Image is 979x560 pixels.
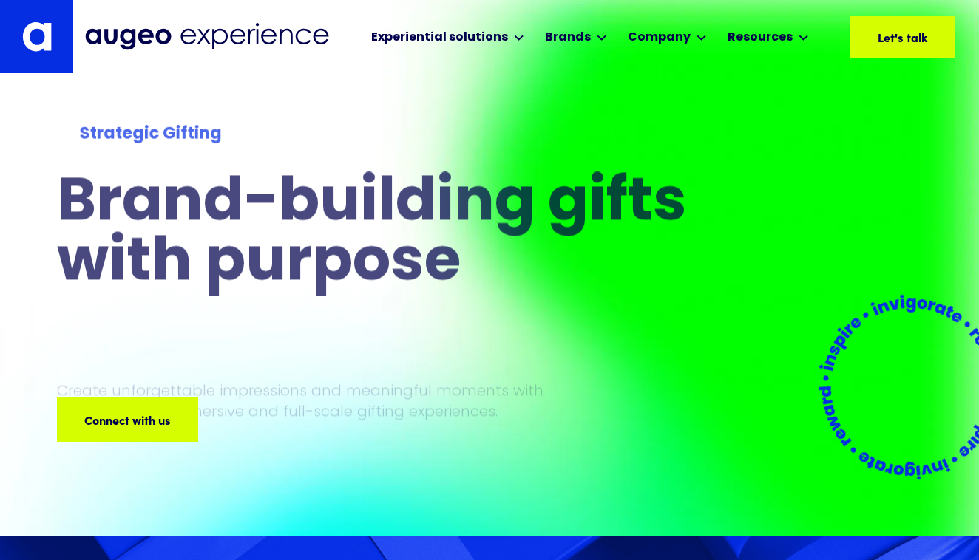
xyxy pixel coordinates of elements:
[850,16,955,58] a: Let's talk
[628,29,691,47] div: Company
[57,174,696,294] h1: Brand-building gifts with purpose
[57,380,566,421] p: Create unforgettable impressions and meaningful moments with our innovative, immersive and full-s...
[57,397,198,442] a: Connect with us
[545,29,591,47] div: Brands
[85,23,329,50] img: Augeo Experience business unit full logo in midnight blue.
[728,29,793,47] div: Resources
[22,21,52,52] img: Augeo's "a" monogram decorative logo in white.
[371,29,508,47] div: Experiential solutions
[80,122,674,146] div: Strategic Gifting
